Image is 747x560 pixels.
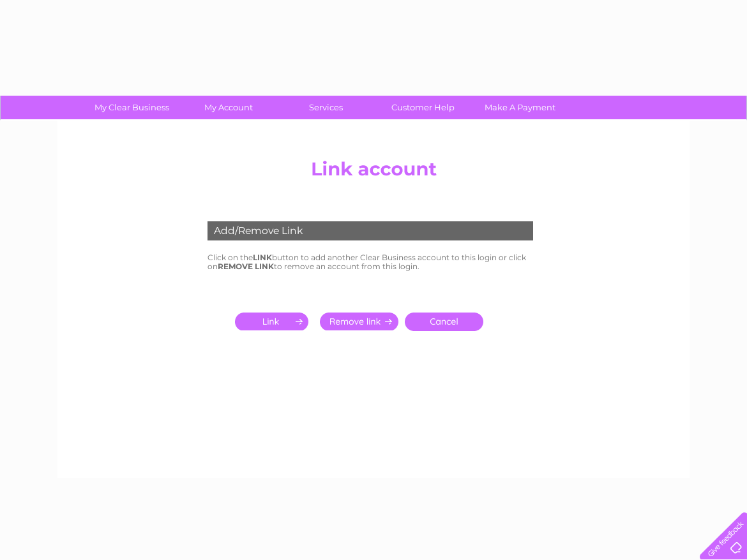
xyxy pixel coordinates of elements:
[370,96,476,119] a: Customer Help
[79,96,185,119] a: My Clear Business
[176,96,282,119] a: My Account
[204,250,543,274] td: Click on the button to add another Clear Business account to this login or click on to remove an ...
[320,313,398,330] input: Submit
[207,221,533,240] div: Add/Remove Link
[273,96,379,119] a: Services
[405,313,483,331] a: Cancel
[218,262,274,271] b: REMOVE LINK
[235,313,313,330] input: Submit
[253,253,272,262] b: LINK
[467,96,573,119] a: Make A Payment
